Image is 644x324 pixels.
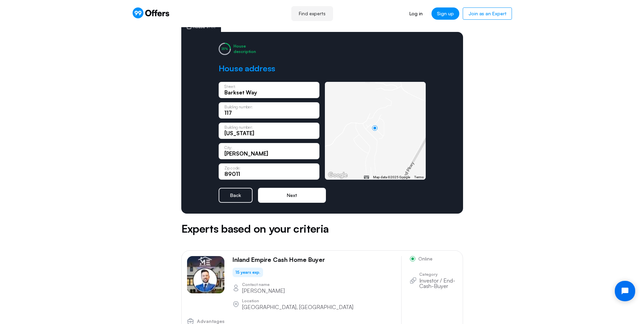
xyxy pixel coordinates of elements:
p: Inland Empire Cash Home Buyer [233,256,325,264]
p: Building number: [224,125,253,129]
p: Investor / End-Cash-Buyer [419,278,457,289]
div: House description [234,43,256,54]
h5: Experts based on your criteria [181,220,463,237]
p: Contact name [242,283,285,287]
p: [GEOGRAPHIC_DATA], [GEOGRAPHIC_DATA] [242,304,353,310]
button: Back [219,188,253,203]
img: Google [327,171,349,180]
span: Online [418,256,433,261]
p: Zip code: [224,166,240,170]
a: Open this area in Google Maps (opens a new window) [327,171,349,180]
p: [PERSON_NAME] [242,288,285,293]
button: Next [258,188,326,203]
p: City: [224,146,232,149]
a: Find experts [291,6,333,21]
h2: House address [219,63,276,74]
a: Sign up [431,7,459,20]
a: Join as an Expert [463,7,512,20]
a: Terms (opens in new tab) [414,175,424,179]
span: Map data ©2025 Google [373,175,410,179]
div: 15 years exp. [233,268,263,277]
a: Log in [404,7,428,20]
p: Building number: [224,105,253,109]
span: Advantages [197,319,224,324]
iframe: Tidio Chat [609,275,641,307]
p: Street: [224,85,236,88]
p: Category [419,272,457,276]
span: House 1 [193,25,216,29]
img: Scott Gee [187,256,224,293]
button: Keyboard shortcuts [364,175,369,180]
p: Location [242,299,353,303]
